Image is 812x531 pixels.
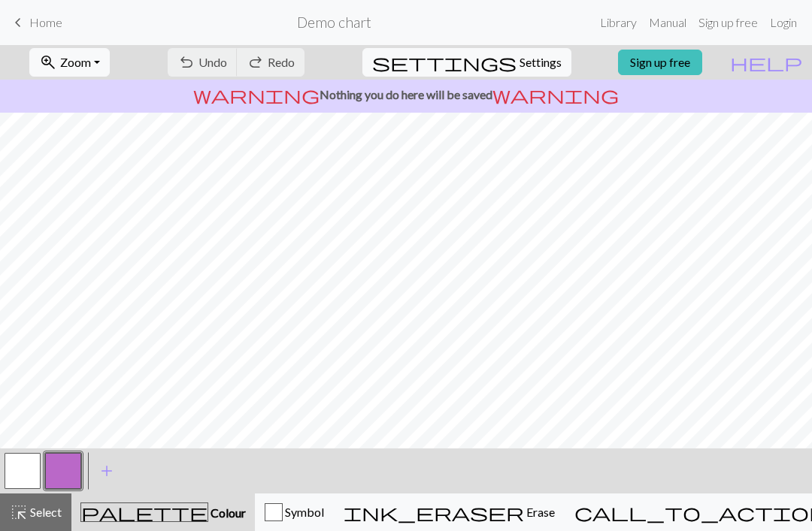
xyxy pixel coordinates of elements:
[362,48,571,77] button: SettingsSettings
[730,52,802,73] span: help
[255,493,334,531] button: Symbol
[9,12,27,33] span: keyboard_arrow_left
[692,8,764,38] a: Sign up free
[283,505,324,519] span: Symbol
[618,50,702,75] a: Sign up free
[71,493,255,531] button: Colour
[98,460,116,481] span: add
[524,505,555,519] span: Erase
[10,502,28,523] span: highlight_alt
[29,48,110,77] button: Zoom
[29,15,62,29] span: Home
[492,84,619,105] span: warning
[297,14,371,31] h2: Demo chart
[764,8,803,38] a: Login
[9,10,62,35] a: Home
[81,502,208,523] span: palette
[643,8,692,38] a: Manual
[520,53,562,71] span: Settings
[334,493,565,531] button: Erase
[594,8,643,38] a: Library
[6,86,806,104] p: Nothing you do here will be saved
[344,502,524,523] span: ink_eraser
[39,52,57,73] span: zoom_in
[372,53,517,71] i: Settings
[372,52,517,73] span: settings
[28,505,62,519] span: Select
[193,84,320,105] span: warning
[208,505,246,520] span: Colour
[60,55,91,69] span: Zoom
